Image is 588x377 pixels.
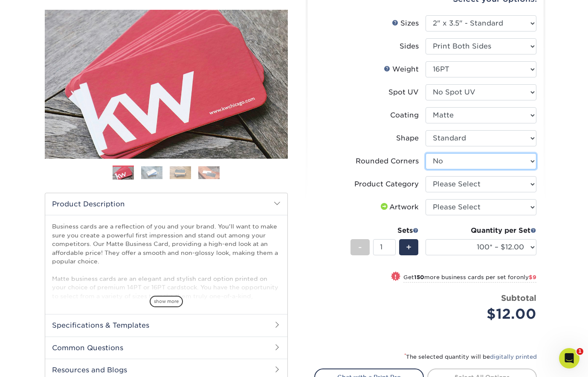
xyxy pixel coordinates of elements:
h2: Product Description [45,193,287,215]
small: The selected quantity will be [404,354,537,360]
small: Get more business cards per set for [403,274,536,283]
strong: Subtotal [501,293,536,303]
span: - [358,241,362,254]
iframe: Google Customer Reviews [2,351,72,374]
div: $12.00 [432,304,536,324]
div: Product Category [354,179,419,189]
img: Business Cards 04 [198,166,220,179]
div: Sizes [392,18,419,29]
div: Artwork [379,202,419,212]
iframe: Intercom live chat [559,348,579,368]
h2: Common Questions [45,337,287,359]
strong: 150 [414,274,424,280]
span: $9 [529,274,536,280]
img: Business Cards 01 [113,163,134,184]
span: ! [394,272,397,281]
div: Shape [396,133,419,143]
div: Sides [400,41,419,51]
div: Sets [350,226,419,236]
a: digitally printed [490,354,537,360]
div: Weight [384,64,419,74]
div: Coating [390,110,419,120]
span: 1 [576,348,583,355]
span: show more [150,296,183,307]
img: Business Cards 02 [141,166,162,179]
h2: Specifications & Templates [45,314,287,336]
img: Business Cards 03 [170,166,191,179]
span: only [516,274,536,280]
div: Spot UV [388,87,419,97]
p: Business cards are a reflection of you and your brand. You'll want to make sure you create a powe... [52,222,281,343]
div: Quantity per Set [426,226,536,236]
span: + [406,241,411,254]
div: Rounded Corners [356,156,419,166]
